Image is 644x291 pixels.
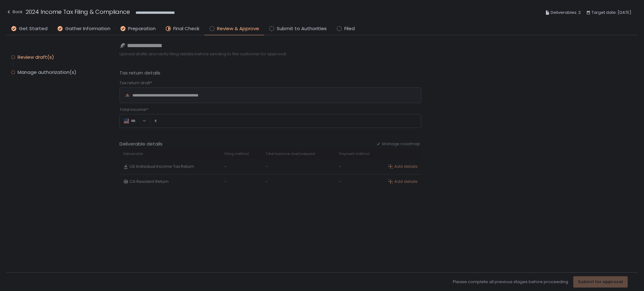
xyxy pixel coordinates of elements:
[277,25,327,32] span: Submit to Authorities
[18,69,76,75] div: Manage authorization(s)
[173,25,199,32] span: Final Check
[453,279,568,285] span: Please complete all previous stages before proceeding
[26,8,130,16] h1: 2024 Income Tax Filing & Compliance
[19,25,47,32] span: Get Started
[217,25,259,32] span: Review & Approve
[551,9,581,16] span: Deliverables: 2
[6,8,23,18] button: Back
[128,25,156,32] span: Preparation
[344,25,355,32] span: Filed
[65,25,110,32] span: Gather Information
[18,54,54,60] div: Review draft(s)
[6,8,23,16] div: Back
[591,9,631,16] span: Target date: [DATE]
